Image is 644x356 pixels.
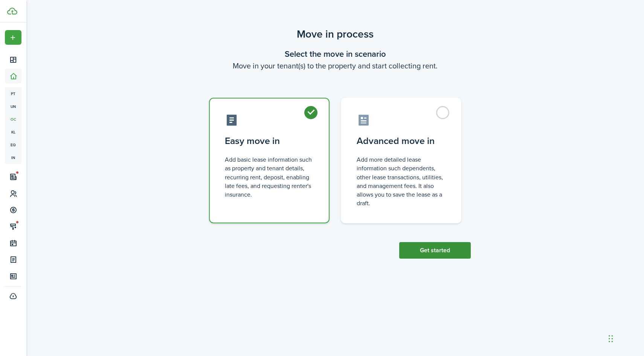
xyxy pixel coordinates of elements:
wizard-step-header-description: Move in your tenant(s) to the property and start collecting rent. [200,60,471,71]
img: TenantCloud [7,8,17,15]
control-radio-card-description: Add more detailed lease information such dependents, other lease transactions, utilities, and man... [357,155,446,208]
iframe: Chat Widget [515,275,644,356]
wizard-step-header-title: Select the move in scenario [200,48,471,60]
div: Drag [609,327,613,350]
button: Open menu [5,30,21,45]
a: un [5,100,21,113]
a: kl [5,126,21,138]
control-radio-card-title: Easy move in [225,134,314,148]
a: oc [5,113,21,126]
scenario-title: Move in process [200,26,471,42]
a: pt [5,87,21,100]
button: Get started [399,242,471,259]
control-radio-card-description: Add basic lease information such as property and tenant details, recurring rent, deposit, enablin... [225,155,314,199]
a: eq [5,138,21,151]
control-radio-card-title: Advanced move in [357,134,446,148]
a: in [5,151,21,164]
